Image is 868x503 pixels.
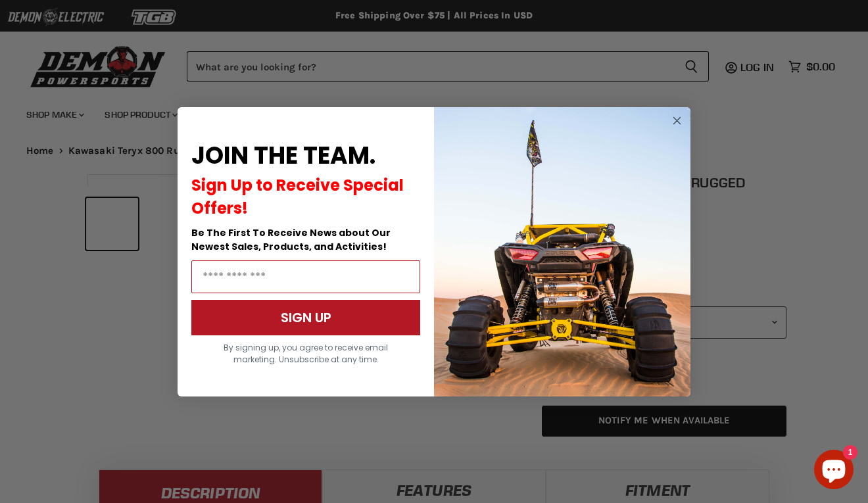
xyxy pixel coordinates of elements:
span: Sign Up to Receive Special Offers! [191,174,404,219]
button: Close dialog [669,112,685,129]
span: Be The First To Receive News about Our Newest Sales, Products, and Activities! [191,226,391,253]
input: Email Address [191,260,420,293]
img: a9095488-b6e7-41ba-879d-588abfab540b.jpeg [434,107,690,396]
span: By signing up, you agree to receive email marketing. Unsubscribe at any time. [224,342,388,365]
inbox-online-store-chat: Shopify online store chat [810,450,857,492]
span: JOIN THE TEAM. [191,139,375,172]
button: SIGN UP [191,300,420,335]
